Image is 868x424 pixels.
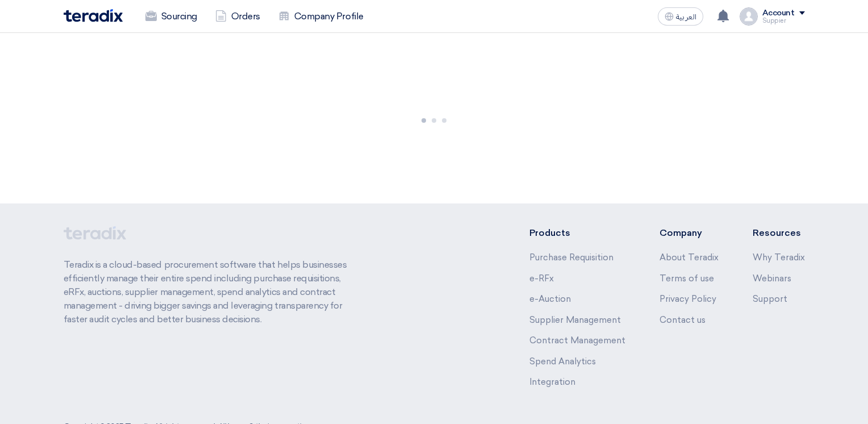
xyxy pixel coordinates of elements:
div: Suppier [762,18,805,24]
a: e-RFx [529,273,554,284]
a: Supplier Management [529,315,621,325]
li: Company [660,226,719,240]
button: العربية [658,7,703,26]
a: Privacy Policy [660,294,716,304]
p: Teradix is a cloud-based procurement software that helps businesses efficiently manage their enti... [64,258,360,326]
img: Teradix logo [64,9,123,22]
li: Products [529,226,625,240]
a: Spend Analytics [529,356,596,367]
a: Integration [529,377,575,387]
a: Orders [206,4,269,29]
div: Account [762,9,795,18]
span: العربية [676,13,696,21]
a: Terms of use [660,273,714,284]
a: Contract Management [529,335,625,346]
img: profile_test.png [740,7,758,26]
li: Resources [753,226,805,240]
a: Why Teradix [753,252,805,263]
a: Company Profile [269,4,373,29]
a: e-Auction [529,294,571,304]
a: Support [753,294,787,304]
a: Webinars [753,273,791,284]
a: About Teradix [660,252,719,263]
a: Sourcing [136,4,206,29]
a: Purchase Requisition [529,252,614,263]
a: Contact us [660,315,706,325]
